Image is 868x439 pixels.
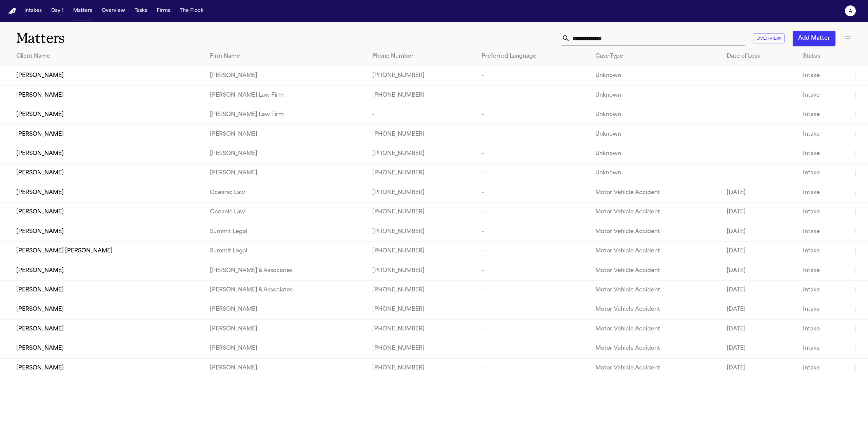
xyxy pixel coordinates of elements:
[476,125,590,144] td: -
[16,91,64,99] span: [PERSON_NAME]
[476,261,590,280] td: -
[590,125,721,144] td: Unknown
[16,267,64,275] span: [PERSON_NAME]
[204,183,367,202] td: Oceanic Law
[204,85,367,105] td: [PERSON_NAME] Law Firm
[797,300,846,319] td: Intake
[204,319,367,339] td: [PERSON_NAME]
[476,319,590,339] td: -
[204,339,367,358] td: [PERSON_NAME]
[481,52,585,60] div: Preferred Language
[721,358,797,378] td: [DATE]
[476,164,590,183] td: -
[367,280,476,300] td: [PHONE_NUMBER]
[797,319,846,339] td: Intake
[367,183,476,202] td: [PHONE_NUMBER]
[797,241,846,261] td: Intake
[797,144,846,163] td: Intake
[154,5,173,17] a: Firms
[590,222,721,241] td: Motor Vehicle Accident
[16,208,64,216] span: [PERSON_NAME]
[367,319,476,339] td: [PHONE_NUMBER]
[721,339,797,358] td: [DATE]
[204,144,367,163] td: [PERSON_NAME]
[16,189,64,197] span: [PERSON_NAME]
[590,105,721,124] td: Unknown
[16,286,64,294] span: [PERSON_NAME]
[476,339,590,358] td: -
[48,5,66,17] button: Day 1
[367,261,476,280] td: [PHONE_NUMBER]
[793,31,835,46] button: Add Matter
[797,203,846,222] td: Intake
[797,339,846,358] td: Intake
[16,130,64,138] span: [PERSON_NAME]
[590,241,721,261] td: Motor Vehicle Accident
[367,222,476,241] td: [PHONE_NUMBER]
[22,5,44,17] a: Intakes
[721,203,797,222] td: [DATE]
[99,5,128,17] button: Overview
[476,358,590,378] td: -
[797,358,846,378] td: Intake
[797,85,846,105] td: Intake
[590,300,721,319] td: Motor Vehicle Accident
[721,319,797,339] td: [DATE]
[721,300,797,319] td: [DATE]
[476,66,590,85] td: -
[16,169,64,177] span: [PERSON_NAME]
[721,261,797,280] td: [DATE]
[590,66,721,85] td: Unknown
[204,164,367,183] td: [PERSON_NAME]
[590,85,721,105] td: Unknown
[476,85,590,105] td: -
[210,52,361,60] div: Firm Name
[16,72,64,80] span: [PERSON_NAME]
[590,261,721,280] td: Motor Vehicle Accident
[476,203,590,222] td: -
[590,164,721,183] td: Unknown
[367,358,476,378] td: [PHONE_NUMBER]
[476,280,590,300] td: -
[204,358,367,378] td: [PERSON_NAME]
[16,364,64,372] span: [PERSON_NAME]
[721,280,797,300] td: [DATE]
[797,261,846,280] td: Intake
[595,52,716,60] div: Case Type
[721,222,797,241] td: [DATE]
[476,222,590,241] td: -
[16,344,64,352] span: [PERSON_NAME]
[204,125,367,144] td: [PERSON_NAME]
[797,105,846,124] td: Intake
[16,52,199,60] div: Client Name
[753,33,785,44] button: Overview
[132,5,150,17] a: Tasks
[204,280,367,300] td: [PERSON_NAME] & Associates
[797,280,846,300] td: Intake
[476,300,590,319] td: -
[16,111,64,119] span: [PERSON_NAME]
[476,241,590,261] td: -
[590,183,721,202] td: Motor Vehicle Accident
[797,125,846,144] td: Intake
[476,144,590,163] td: -
[177,5,206,17] button: The Flock
[590,144,721,163] td: Unknown
[204,261,367,280] td: [PERSON_NAME] & Associates
[367,125,476,144] td: [PHONE_NUMBER]
[372,52,471,60] div: Phone Number
[590,280,721,300] td: Motor Vehicle Accident
[476,105,590,124] td: -
[204,66,367,85] td: [PERSON_NAME]
[367,339,476,358] td: [PHONE_NUMBER]
[367,164,476,183] td: [PHONE_NUMBER]
[71,5,95,17] a: Matters
[367,300,476,319] td: [PHONE_NUMBER]
[16,228,64,236] span: [PERSON_NAME]
[367,85,476,105] td: [PHONE_NUMBER]
[476,183,590,202] td: -
[590,339,721,358] td: Motor Vehicle Accident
